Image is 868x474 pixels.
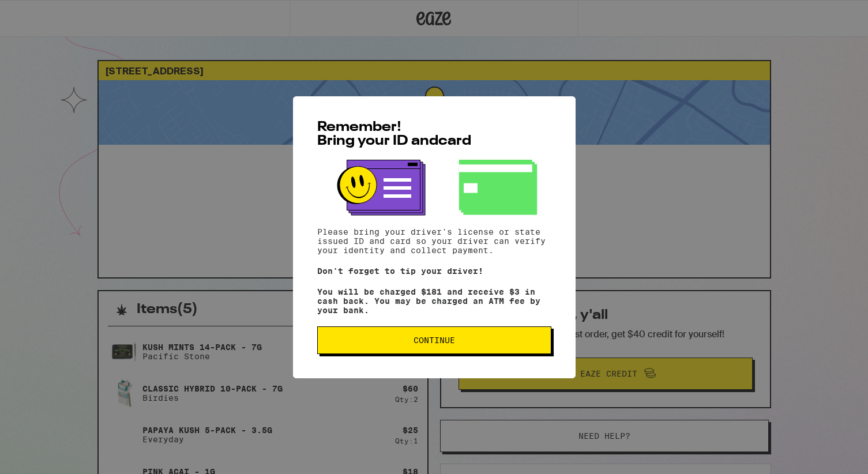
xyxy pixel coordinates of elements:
[317,287,551,315] p: You will be charged $181 and receive $3 in cash back. You may be charged an ATM fee by your bank.
[317,326,551,354] button: Continue
[414,336,455,344] span: Continue
[317,121,471,148] span: Remember! Bring your ID and card
[317,227,551,255] p: Please bring your driver's license or state issued ID and card so your driver can verify your ide...
[317,266,551,276] p: Don't forget to tip your driver!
